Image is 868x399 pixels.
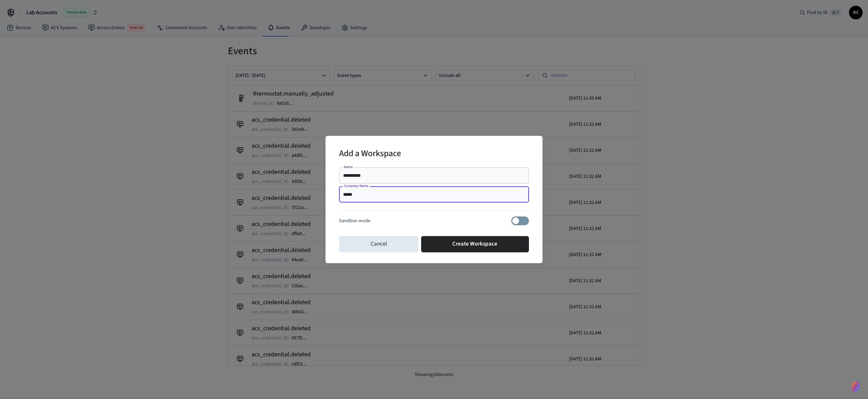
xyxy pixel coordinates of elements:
[339,144,401,165] h2: Add a Workspace
[339,217,370,225] p: Sandbox mode
[344,183,368,188] label: Company Name
[344,164,353,169] label: Name
[339,236,418,252] button: Cancel
[852,381,860,392] img: SeamLogoGradient.69752ec5.svg
[421,236,529,252] button: Create Workspace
